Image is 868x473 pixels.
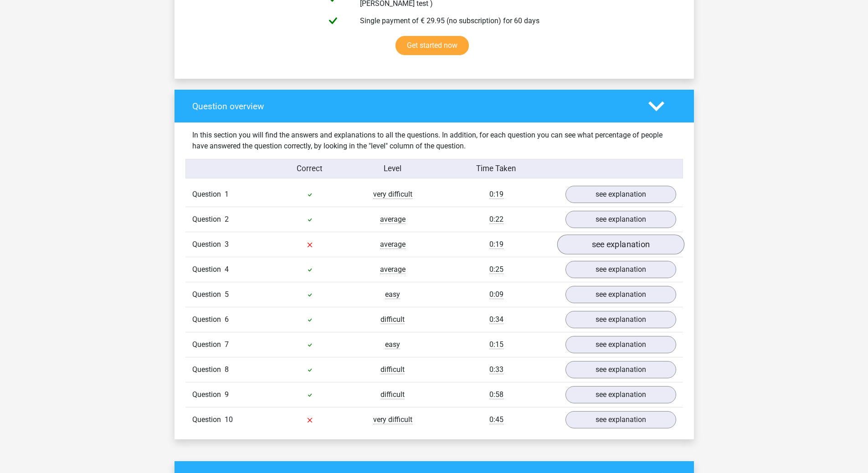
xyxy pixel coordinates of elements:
a: Get started now [395,36,469,55]
span: 3 [225,240,229,249]
span: Question [192,264,225,275]
div: Time Taken [434,163,558,174]
span: 0:25 [489,265,503,274]
span: 0:09 [489,290,503,299]
span: 0:34 [489,315,503,324]
span: average [380,215,406,224]
span: difficult [380,390,405,399]
span: 7 [225,340,229,349]
div: In this section you will find the answers and explanations to all the questions. In addition, for... [185,130,683,152]
span: 0:15 [489,340,503,349]
span: 0:19 [489,190,503,199]
span: difficult [380,365,405,374]
span: Question [192,364,225,375]
a: see explanation [565,211,676,228]
span: 8 [225,365,229,374]
span: 1 [225,190,229,198]
span: Question [192,314,225,325]
span: Question [192,414,225,425]
a: see explanation [565,411,676,428]
span: 0:22 [489,215,503,224]
a: see explanation [565,311,676,328]
span: average [380,240,406,249]
span: Question [192,389,225,400]
span: 4 [225,265,229,274]
a: see explanation [565,186,676,203]
span: easy [385,290,400,299]
div: Level [351,163,434,174]
span: difficult [380,315,405,324]
span: easy [385,340,400,349]
span: very difficult [373,415,412,424]
span: 2 [225,215,229,224]
div: Correct [268,163,351,174]
span: 9 [225,390,229,399]
span: Question [192,339,225,350]
a: see explanation [565,286,676,303]
a: see explanation [565,361,676,378]
span: Question [192,214,225,225]
span: Question [192,289,225,300]
a: see explanation [557,235,684,255]
span: 6 [225,315,229,324]
span: 10 [225,415,233,424]
a: see explanation [565,336,676,353]
a: see explanation [565,386,676,403]
span: average [380,265,406,274]
span: Question [192,239,225,250]
h4: Question overview [192,101,635,112]
span: 0:45 [489,415,503,424]
span: 0:33 [489,365,503,374]
span: 0:58 [489,390,503,399]
span: 0:19 [489,240,503,249]
span: 5 [225,290,229,299]
span: Question [192,189,225,200]
span: very difficult [373,190,412,199]
a: see explanation [565,261,676,278]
